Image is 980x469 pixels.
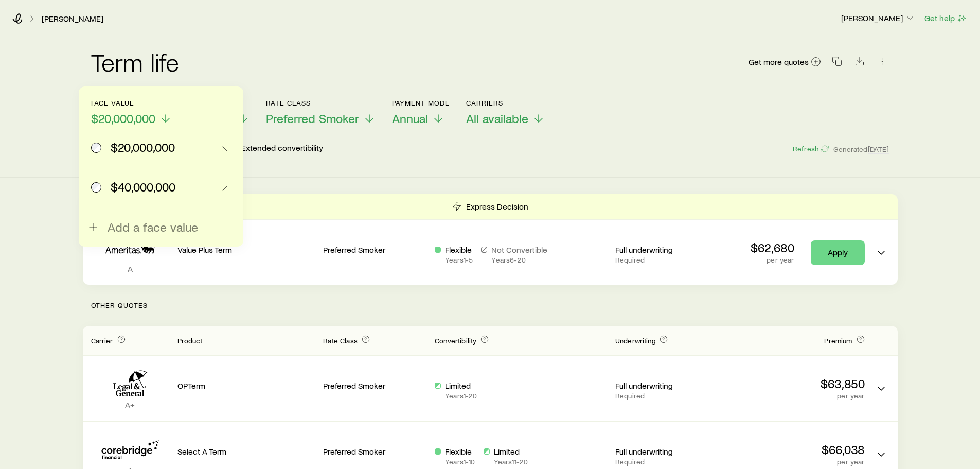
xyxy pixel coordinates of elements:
[727,376,865,391] p: $63,850
[445,245,473,255] p: Flexible
[445,256,473,264] p: Years 1 - 5
[494,458,528,466] p: Years 11 - 20
[727,392,865,400] p: per year
[91,49,180,74] h2: Term life
[177,380,315,391] p: OPTerm
[177,446,315,457] p: Select A Term
[83,194,898,285] div: Term quotes
[494,446,528,457] p: Limited
[91,336,113,345] span: Carrier
[445,392,477,400] p: Years 1 - 20
[91,99,172,107] p: Face value
[833,145,889,154] span: Generated
[83,285,898,326] p: Other Quotes
[751,256,794,264] p: per year
[392,99,450,126] button: Payment ModeAnnual
[852,58,867,68] a: Download CSV
[91,111,155,126] span: $20,000,000
[615,245,719,255] p: Full underwriting
[435,336,476,345] span: Convertibility
[811,240,865,265] a: Apply
[392,111,428,126] span: Annual
[466,111,528,126] span: All available
[91,99,172,126] button: Face value$20,000,000
[445,380,477,391] p: Limited
[445,446,475,457] p: Flexible
[323,380,426,391] p: Preferred Smoker
[266,111,359,126] span: Preferred Smoker
[91,399,169,410] p: A+
[266,99,376,126] button: Rate ClassPreferred Smoker
[868,145,889,154] span: [DATE]
[615,380,719,391] p: Full underwriting
[466,201,528,212] p: Express Decision
[615,458,719,466] p: Required
[749,58,809,66] span: Get more quotes
[392,99,450,107] p: Payment Mode
[445,458,475,466] p: Years 1 - 10
[792,144,829,154] button: Refresh
[727,458,865,466] p: per year
[615,446,719,457] p: Full underwriting
[615,336,655,345] span: Underwriting
[177,336,203,345] span: Product
[91,264,169,274] p: A
[241,143,323,155] p: Extended convertibility
[751,240,794,255] p: $62,680
[841,12,916,25] button: [PERSON_NAME]
[466,99,545,126] button: CarriersAll available
[323,446,426,457] p: Preferred Smoker
[177,245,315,255] p: Value Plus Term
[615,256,719,264] p: Required
[924,12,968,24] button: Get help
[466,99,545,107] p: Carriers
[491,245,547,255] p: Not Convertible
[266,99,376,107] p: Rate Class
[841,13,915,23] p: [PERSON_NAME]
[41,14,104,24] a: [PERSON_NAME]
[323,336,358,345] span: Rate Class
[323,245,426,255] p: Preferred Smoker
[615,392,719,400] p: Required
[491,256,547,264] p: Years 6 - 20
[824,336,852,345] span: Premium
[748,56,822,68] a: Get more quotes
[727,442,865,457] p: $66,038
